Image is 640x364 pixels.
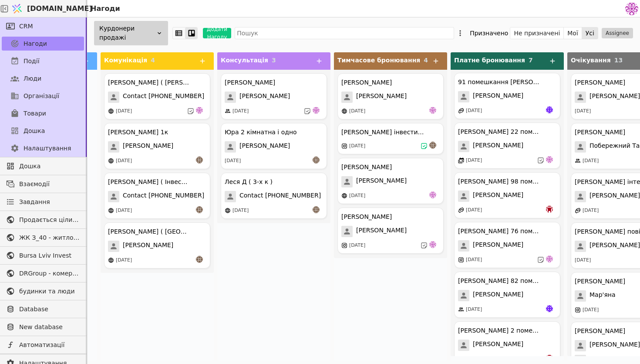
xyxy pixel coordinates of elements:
[239,141,290,153] span: [PERSON_NAME]
[458,78,541,87] div: 91 помешкання [PERSON_NAME]
[104,173,210,219] div: [PERSON_NAME] ( Інвестиція )Contact [PHONE_NUMBER][DATE]an
[546,156,553,163] img: de
[123,241,173,252] span: [PERSON_NAME]
[341,78,392,87] div: [PERSON_NAME]
[473,91,523,102] span: [PERSON_NAME]
[2,54,84,68] a: Події
[19,305,80,314] span: Database
[2,124,84,138] a: Дошка
[337,208,444,254] div: [PERSON_NAME][PERSON_NAME][DATE]de
[9,0,87,17] a: [DOMAIN_NAME]
[454,57,525,64] span: Платне бронювання
[2,248,84,262] a: Bursa Lviv Invest
[466,157,482,164] div: [DATE]
[2,177,84,191] a: Взаємодії
[196,107,203,114] img: de
[341,143,347,149] img: instagram.svg
[356,176,407,187] span: [PERSON_NAME]
[424,57,428,64] span: 4
[239,191,321,202] span: Contact [PHONE_NUMBER]
[583,157,599,165] div: [DATE]
[221,173,327,219] div: Леся Д ( 3-х к )Contact [PHONE_NUMBER][DATE]an
[225,78,275,87] div: [PERSON_NAME]
[108,208,114,214] img: online-store.svg
[458,207,464,213] img: affiliate-program.svg
[429,142,436,149] img: an
[2,106,84,120] a: Товари
[2,141,84,155] a: Налаштування
[458,108,464,114] img: affiliate-program.svg
[19,215,80,225] span: Продається цілий будинок [PERSON_NAME] нерухомість
[546,305,553,312] img: Яр
[575,327,625,336] div: [PERSON_NAME]
[221,123,327,169] div: Юра 2 кімнатна і одно[PERSON_NAME][DATE]an
[19,22,33,31] span: CRM
[196,156,203,163] img: an
[575,307,581,313] img: instagram.svg
[458,227,541,236] div: [PERSON_NAME] 76 помешкання [PERSON_NAME]
[19,340,80,350] span: Автоматизації
[24,126,45,136] span: Дошка
[198,28,231,38] a: Додати Нагоду
[454,222,560,268] div: [PERSON_NAME] 76 помешкання [PERSON_NAME][PERSON_NAME][DATE]de
[341,212,392,221] div: [PERSON_NAME]
[602,28,633,38] button: Assignee
[313,107,320,114] img: de
[510,27,564,39] button: Не призначені
[203,28,231,38] button: Додати Нагоду
[546,106,553,113] img: Яр
[108,128,168,137] div: [PERSON_NAME] 1к
[341,128,424,137] div: [PERSON_NAME] інвестиція 1к - 36.6
[225,177,273,187] div: Леся Д ( 3-х к )
[2,159,84,173] a: Дошка
[151,57,155,64] span: 4
[356,226,407,237] span: [PERSON_NAME]
[108,227,191,236] div: [PERSON_NAME] ( [GEOGRAPHIC_DATA] )
[470,27,508,39] div: Призначено
[24,144,71,153] span: Налаштування
[458,326,541,335] div: [PERSON_NAME] 2 помешкання [PERSON_NAME]
[546,355,553,362] img: bo
[116,207,132,214] div: [DATE]
[337,123,444,154] div: [PERSON_NAME] інвестиція 1к - 36.6[DATE]an
[429,241,436,248] img: de
[19,269,80,278] span: DRGroup - комерційна нерухоомість
[458,257,464,263] img: instagram.svg
[454,172,560,218] div: [PERSON_NAME] 98 помешкання [PERSON_NAME][PERSON_NAME][DATE]bo
[225,128,297,137] div: Юра 2 кімнатна і одно
[24,57,40,66] span: Події
[2,266,84,280] a: DRGroup - комерційна нерухоомість
[625,2,638,15] img: 137b5da8a4f5046b86490006a8dec47a
[239,92,290,103] span: [PERSON_NAME]
[19,197,50,207] span: Завдання
[2,302,84,316] a: Database
[458,157,464,163] img: events.svg
[473,340,523,351] span: [PERSON_NAME]
[429,107,436,114] img: de
[458,306,464,313] img: people.svg
[27,3,92,14] span: [DOMAIN_NAME]
[24,39,47,48] span: Нагоди
[108,78,191,87] div: [PERSON_NAME] ( [PERSON_NAME] у покупці квартири )
[575,277,625,286] div: [PERSON_NAME]
[232,207,249,214] div: [DATE]
[232,108,249,115] div: [DATE]
[313,206,320,213] img: an
[116,108,132,115] div: [DATE]
[589,340,640,351] span: [PERSON_NAME]
[473,141,523,152] span: [PERSON_NAME]
[454,272,560,318] div: [PERSON_NAME] 82 помешкання [PERSON_NAME][PERSON_NAME][DATE]Яр
[116,257,132,264] div: [DATE]
[108,177,191,187] div: [PERSON_NAME] ( Інвестиція )
[429,191,436,198] img: de
[2,213,84,227] a: Продається цілий будинок [PERSON_NAME] нерухомість
[225,208,231,214] img: online-store.svg
[466,207,482,214] div: [DATE]
[24,74,41,83] span: Люди
[196,256,203,263] img: an
[221,57,268,64] span: Консультація
[614,57,623,64] span: 13
[108,257,114,263] img: online-store.svg
[466,356,482,363] div: [DATE]
[473,191,523,202] span: [PERSON_NAME]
